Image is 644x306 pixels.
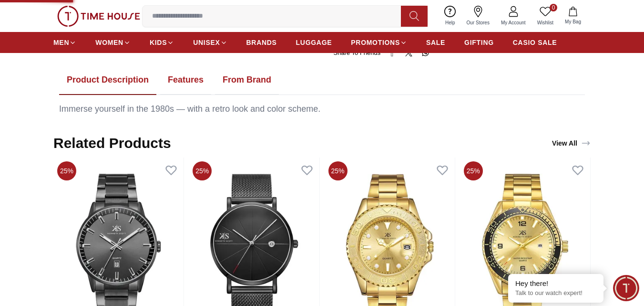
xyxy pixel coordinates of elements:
span: KIDS [150,38,167,47]
span: Help [441,19,459,26]
span: BRANDS [246,38,277,47]
button: Product Description [59,65,156,95]
a: PROMOTIONS [351,34,407,51]
a: CASIO SALE [513,34,557,51]
a: GIFTING [464,34,494,51]
p: Talk to our watch expert! [515,289,596,297]
a: UNISEX [193,34,227,51]
span: UNISEX [193,38,220,47]
a: View All [550,137,593,150]
span: GIFTING [464,38,494,47]
span: Our Stores [463,19,493,26]
a: Help [440,4,461,28]
span: WOMEN [95,38,123,47]
button: My Bag [559,5,587,27]
a: 0Wishlist [532,4,559,28]
span: My Account [497,19,530,26]
span: 25% [57,161,76,180]
span: 0 [550,4,557,11]
h2: Related Products [53,135,171,152]
span: CASIO SALE [513,38,557,47]
span: MEN [53,38,69,47]
span: PROMOTIONS [351,38,400,47]
div: View All [552,138,591,148]
a: BRANDS [246,34,277,51]
button: From Brand [215,65,279,95]
span: SALE [426,38,445,47]
span: 25% [193,161,212,180]
button: Features [160,65,211,95]
a: KIDS [150,34,174,51]
span: 25% [328,161,348,180]
div: Hey there! [515,279,596,288]
a: LUGGAGE [296,34,332,51]
span: LUGGAGE [296,38,332,47]
span: My Bag [561,18,585,25]
a: MEN [53,34,76,51]
img: ... [57,6,140,27]
div: Immerse yourself in the 1980s — with a retro look and color scheme. [59,103,585,116]
div: Chat Widget [613,275,639,301]
a: Our Stores [461,4,495,28]
span: 25% [464,161,483,180]
a: SALE [426,34,445,51]
a: WOMEN [95,34,131,51]
span: Wishlist [533,19,557,26]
